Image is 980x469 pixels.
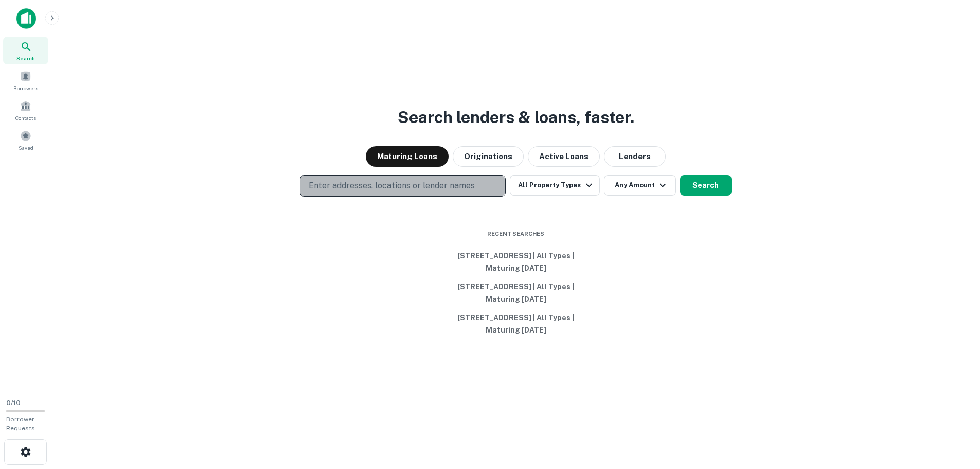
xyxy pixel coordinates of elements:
button: [STREET_ADDRESS] | All Types | Maturing [DATE] [439,247,593,277]
button: Search [680,175,732,196]
span: Search [16,54,35,62]
a: Search [3,37,48,64]
button: All Property Types [510,175,599,196]
button: Originations [453,146,524,167]
a: Borrowers [3,66,48,94]
button: Enter addresses, locations or lender names [300,175,506,197]
span: Recent Searches [439,230,593,238]
h3: Search lenders & loans, faster. [398,105,634,130]
iframe: Chat Widget [929,387,980,436]
span: Saved [19,144,33,152]
button: Maturing Loans [366,146,449,167]
button: Lenders [604,146,666,167]
button: Active Loans [528,146,600,167]
p: Enter addresses, locations or lender names [309,180,475,192]
button: Any Amount [604,175,676,196]
button: [STREET_ADDRESS] | All Types | Maturing [DATE] [439,308,593,339]
button: [STREET_ADDRESS] | All Types | Maturing [DATE] [439,277,593,308]
span: Borrower Requests [6,415,35,432]
span: Contacts [15,114,36,122]
a: Saved [3,126,48,154]
span: Borrowers [13,84,38,92]
a: Contacts [3,96,48,124]
img: capitalize-icon.png [16,8,36,29]
span: 0 / 10 [6,399,21,407]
